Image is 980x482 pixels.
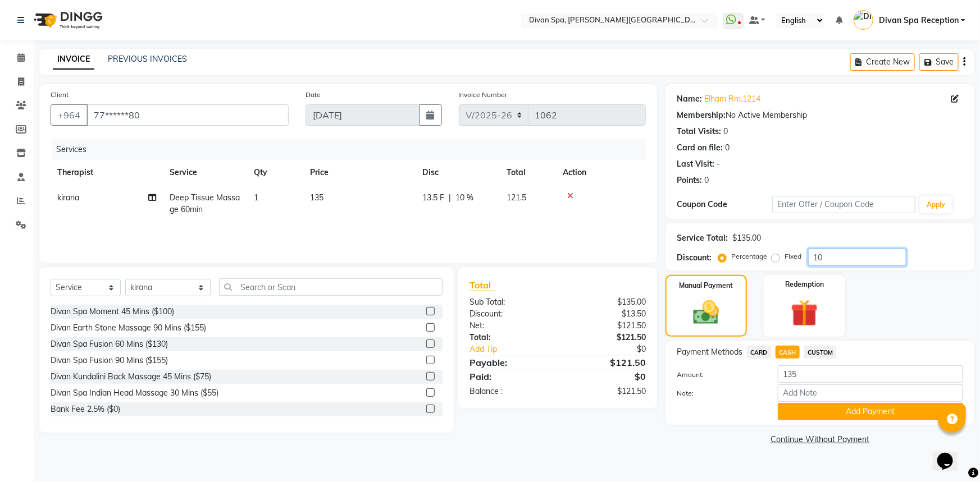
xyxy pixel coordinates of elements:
span: 1 [254,192,258,203]
span: 135 [310,192,323,203]
th: Service [163,160,247,185]
div: Divan Spa Fusion 60 Mins ($130) [51,338,168,350]
span: CASH [776,346,800,359]
div: 0 [725,142,730,154]
input: Search or Scan [219,278,443,296]
label: Percentage [731,251,767,261]
a: Add Tip [461,343,573,355]
div: Divan Earth Stone Massage 90 Mins ($155) [51,322,206,334]
label: Redemption [785,279,824,290]
span: 10 % [455,192,473,204]
div: Discount: [461,308,558,320]
span: Divan Spa Reception [879,15,959,26]
a: INVOICE [53,49,94,70]
img: _gift.svg [782,296,827,330]
div: Net: [461,320,558,332]
a: Elham Rm.1214 [704,93,760,105]
span: CUSTOM [804,346,837,359]
th: Therapist [51,160,163,185]
th: Action [556,160,646,185]
img: Divan Spa Reception [854,10,873,30]
th: Disc [416,160,500,185]
img: _cash.svg [685,297,728,328]
div: - [717,158,720,170]
div: Name: [677,93,702,105]
div: Total Visits: [677,126,721,137]
div: $135.00 [732,232,761,244]
iframe: chat widget [933,437,969,471]
img: logo [29,4,106,36]
th: Price [303,160,416,185]
span: CARD [747,346,771,359]
input: Enter Offer / Coupon Code [772,196,915,213]
div: $121.50 [558,385,654,397]
label: Fixed [785,251,801,261]
button: Apply [920,196,952,213]
div: Total: [461,332,558,343]
div: Services [52,139,654,160]
div: $0 [558,370,654,383]
div: Divan Spa Indian Head Massage 30 Mins ($55) [51,387,218,399]
div: Divan Kundalini Back Massage 45 Mins ($75) [51,371,211,383]
div: 0 [723,126,728,137]
label: Client [51,90,69,100]
label: Date [306,90,321,100]
div: Last Visit: [677,158,714,170]
span: Total [470,279,495,291]
span: Deep Tissue Massage 60min [170,192,240,214]
div: Bank Fee 2.5% ($0) [51,403,120,415]
input: Search by Name/Mobile/Email/Code [86,104,289,126]
div: Points: [677,175,702,186]
div: $121.50 [558,332,654,343]
div: Balance : [461,385,558,397]
input: Add Note [778,384,963,402]
div: 0 [704,175,709,186]
div: $13.50 [558,308,654,320]
div: Sub Total: [461,296,558,308]
div: Paid: [461,370,558,383]
input: Amount [778,365,963,383]
div: Service Total: [677,232,728,244]
label: Manual Payment [679,281,733,291]
label: Note: [668,388,769,398]
div: Discount: [677,252,712,264]
label: Invoice Number [459,90,508,100]
span: | [449,192,451,204]
div: Divan Spa Fusion 90 Mins ($155) [51,355,168,366]
th: Qty [247,160,303,185]
button: Add Payment [778,403,963,420]
span: 13.5 F [422,192,444,204]
span: kirana [57,192,79,203]
a: PREVIOUS INVOICES [108,54,187,64]
span: 121.5 [507,192,526,203]
button: +964 [51,104,88,126]
button: Create New [850,53,915,71]
div: Divan Spa Moment 45 Mins ($100) [51,306,174,318]
div: $135.00 [558,296,654,308]
div: Coupon Code [677,199,772,210]
div: $0 [574,343,654,355]
label: Amount: [668,370,769,380]
a: Continue Without Payment [668,434,972,446]
div: Payable: [461,356,558,369]
span: Payment Methods [677,346,742,358]
button: Save [919,53,959,71]
div: No Active Membership [677,109,963,121]
div: $121.50 [558,320,654,332]
th: Total [500,160,556,185]
div: $121.50 [558,356,654,369]
div: Membership: [677,109,726,121]
div: Card on file: [677,142,723,154]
